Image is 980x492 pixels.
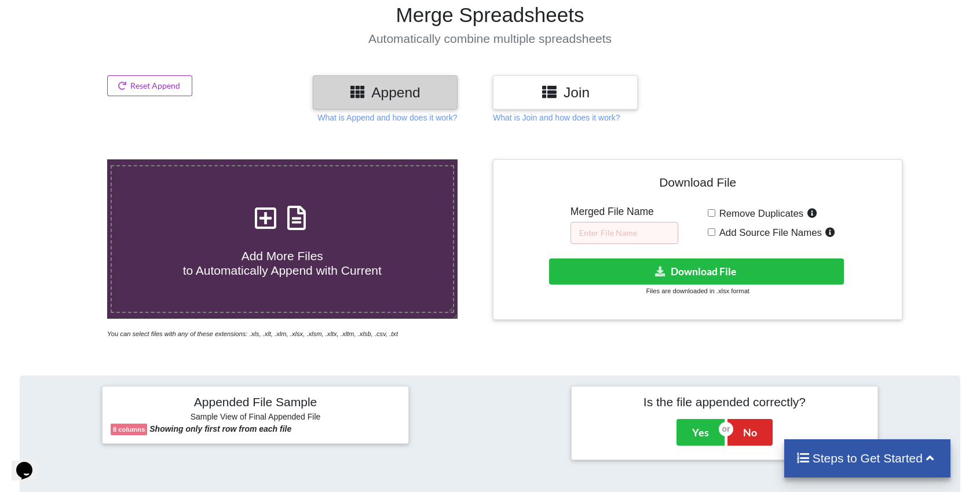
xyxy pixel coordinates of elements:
[111,395,400,411] h4: Appended File Sample
[493,112,620,123] p: What is Join and how does it work?
[580,395,869,409] h4: Is the file appended correctly?
[321,84,449,101] h3: Append
[727,419,773,446] button: No
[113,426,145,433] b: 8 columns
[796,451,939,465] h4: Steps to Get Started
[107,75,193,96] button: Reset Append
[502,84,629,101] h3: Join
[502,168,894,201] h4: Download File
[571,206,678,218] h5: Merged File Name
[149,424,291,433] b: Showing only first row from each file
[317,112,457,123] p: What is Append and how does it work?
[646,287,749,294] small: Files are downloaded in .xlsx format
[12,446,49,480] iframe: chat widget
[715,208,804,219] span: Remove Duplicates
[677,419,725,446] button: Yes
[571,222,678,244] input: Enter File Name
[715,227,822,238] span: Add Source File Names
[111,412,400,424] h6: Sample View of Final Appended File
[549,258,843,285] button: Download File
[107,330,398,337] i: You can select files with any of these extensions: .xls, .xlt, .xlm, .xlsx, .xlsm, .xltx, .xltm, ...
[183,249,382,277] span: Add More Files to Automatically Append with Current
